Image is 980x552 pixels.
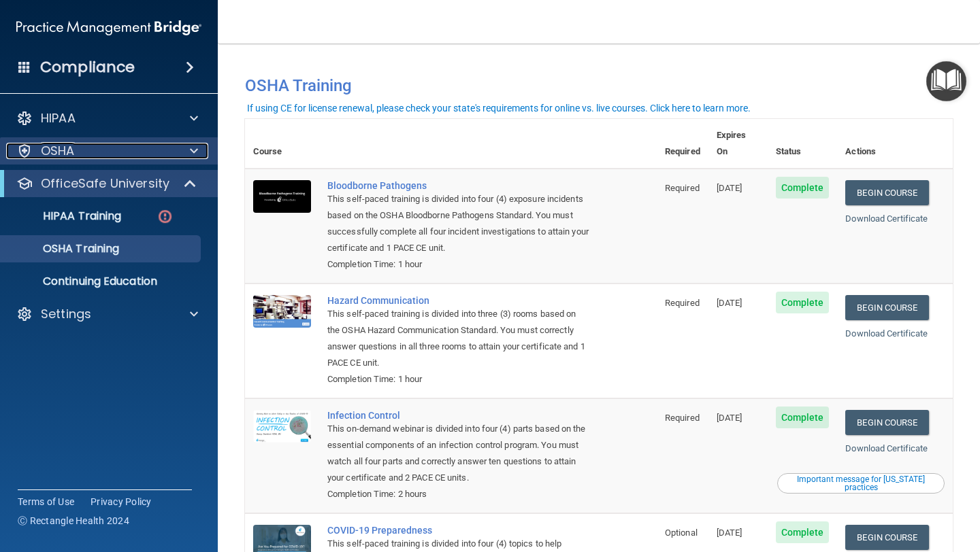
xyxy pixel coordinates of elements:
[745,455,964,510] iframe: Drift Widget Chat Controller
[327,191,589,256] div: This self-paced training is divided into four (4) exposure incidents based on the OSHA Bloodborne...
[665,298,700,308] span: Required
[926,61,966,101] button: Open Resource Center
[41,306,91,322] p: Settings
[157,208,174,225] img: danger-circle.6113f641.png
[665,413,700,423] span: Required
[16,306,198,322] a: Settings
[717,413,742,423] span: [DATE]
[776,292,830,313] span: Complete
[245,119,319,169] th: Course
[91,495,152,508] a: Privacy Policy
[16,143,198,159] a: OSHA
[837,119,953,169] th: Actions
[327,421,589,486] div: This on-demand webinar is divided into four (4) parts based on the essential components of an inf...
[41,110,76,126] p: HIPAA
[845,213,928,224] a: Download Certificate
[665,183,700,193] span: Required
[845,410,928,435] a: Begin Course
[16,175,197,192] a: OfficeSafe University
[327,180,589,191] a: Bloodborne Pathogens
[16,110,198,126] a: HIPAA
[768,119,838,169] th: Status
[9,275,195,288] p: Continuing Education
[845,180,928,205] a: Begin Course
[717,528,742,538] span: [DATE]
[776,407,830,428] span: Complete
[327,410,589,421] a: Infection Control
[327,525,589,536] a: COVID-19 Preparedness
[845,525,928,550] a: Begin Course
[327,256,589,273] div: Completion Time: 1 hour
[18,514,129,528] span: Ⓒ Rectangle Health 2024
[245,101,753,115] button: If using CE for license renewal, please check your state's requirements for online vs. live cours...
[845,328,928,339] a: Download Certificate
[327,306,589,371] div: This self-paced training is divided into three (3) rooms based on the OSHA Hazard Communication S...
[327,486,589,502] div: Completion Time: 2 hours
[18,495,74,508] a: Terms of Use
[845,443,928,453] a: Download Certificate
[41,143,75,159] p: OSHA
[665,528,698,538] span: Optional
[327,371,589,387] div: Completion Time: 1 hour
[657,119,708,169] th: Required
[16,14,201,41] img: PMB logo
[247,103,751,113] div: If using CE for license renewal, please check your state's requirements for online vs. live cours...
[327,295,589,306] a: Hazard Communication
[41,175,169,192] p: OfficeSafe University
[708,119,768,169] th: Expires On
[717,298,742,308] span: [DATE]
[9,242,119,256] p: OSHA Training
[845,295,928,320] a: Begin Course
[245,76,953,95] h4: OSHA Training
[40,58,135,77] h4: Compliance
[776,521,830,543] span: Complete
[776,177,830,199] span: Complete
[717,183,742,193] span: [DATE]
[9,209,121,223] p: HIPAA Training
